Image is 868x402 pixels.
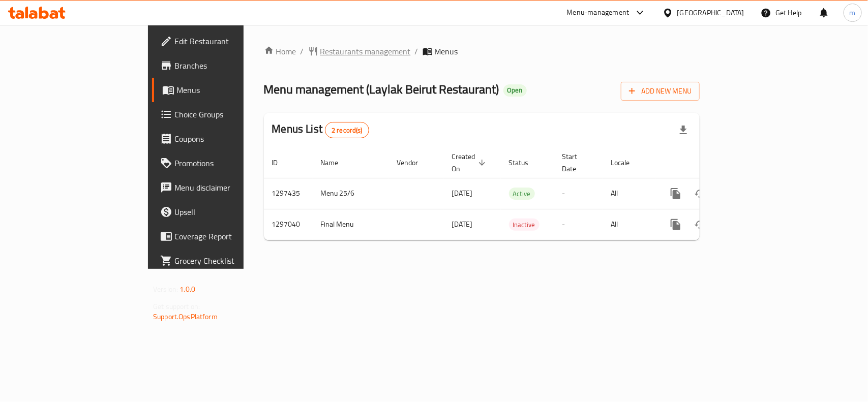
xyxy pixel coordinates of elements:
a: Upsell [152,200,293,224]
span: Name [321,157,352,169]
span: Menus [435,45,458,57]
li: / [415,45,418,57]
span: Created On [452,150,489,175]
span: Menu management ( Laylak Beirut Restaurant ) [264,78,499,101]
button: more [664,181,688,206]
div: Export file [671,118,696,142]
a: Support.OpsPlatform [153,310,218,323]
span: Version: [153,283,178,296]
span: Menus [176,84,285,96]
span: Edit Restaurant [174,35,285,47]
span: 2 record(s) [325,126,369,135]
button: more [664,212,688,237]
span: Choice Groups [174,108,285,120]
h2: Menus List [272,121,369,138]
button: Change Status [688,181,712,206]
a: Grocery Checklist [152,249,293,273]
span: Inactive [509,219,540,231]
span: [DATE] [452,187,473,200]
button: Change Status [688,212,712,237]
span: Upsell [174,206,285,218]
td: Final Menu [313,209,389,240]
a: Choice Groups [152,102,293,127]
span: Vendor [397,157,432,169]
div: Menu-management [567,7,630,19]
div: Total records count [325,122,369,138]
span: ID [272,157,291,169]
span: Add New Menu [629,85,692,98]
span: Menu disclaimer [174,181,285,194]
div: Open [503,84,527,97]
span: Promotions [174,157,285,169]
nav: breadcrumb [264,45,700,57]
li: / [301,45,304,57]
span: Coupons [174,133,285,145]
span: Active [509,188,535,200]
td: All [603,178,655,209]
a: Menus [152,78,293,102]
span: Branches [174,59,285,72]
span: [DATE] [452,218,473,231]
span: Open [503,86,527,95]
span: Restaurants management [320,45,411,57]
a: Coupons [152,127,293,151]
span: Grocery Checklist [174,255,285,267]
td: - [554,178,603,209]
button: Add New Menu [621,82,700,101]
td: All [603,209,655,240]
a: Menu disclaimer [152,175,293,200]
span: Locale [611,157,643,169]
div: [GEOGRAPHIC_DATA] [677,7,744,18]
span: 1.0.0 [179,283,195,296]
span: m [850,7,856,18]
th: Actions [655,147,769,178]
a: Edit Restaurant [152,29,293,53]
a: Coverage Report [152,224,293,249]
a: Restaurants management [308,45,411,57]
table: enhanced table [264,147,769,240]
span: Get support on: [153,300,200,313]
span: Coverage Report [174,230,285,242]
td: Menu 25/6 [313,178,389,209]
span: Start Date [562,150,591,175]
a: Branches [152,53,293,78]
a: Promotions [152,151,293,175]
td: - [554,209,603,240]
span: Status [509,157,542,169]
